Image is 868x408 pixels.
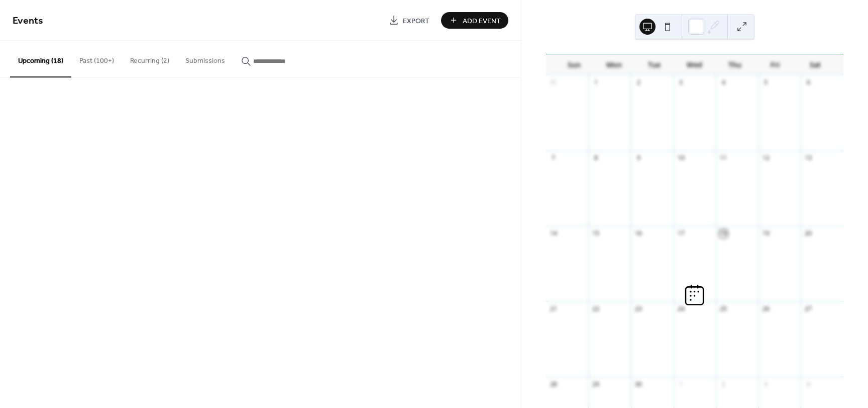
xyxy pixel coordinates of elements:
button: Past (100+) [71,41,122,76]
div: Tue [634,54,675,75]
button: Upcoming (18) [10,41,71,77]
div: 12 [762,154,770,162]
div: 5 [762,78,770,87]
div: 4 [719,78,728,87]
div: 22 [592,305,600,313]
div: 13 [804,154,813,162]
div: 2 [634,78,643,87]
div: 20 [804,229,813,238]
div: 3 [762,380,770,389]
div: 14 [549,229,558,238]
div: 1 [677,380,685,389]
div: 3 [677,78,685,87]
div: 18 [719,229,728,238]
div: 19 [762,229,770,238]
span: Add Event [463,16,501,26]
div: 27 [804,305,813,313]
div: 1 [592,78,600,87]
div: 4 [804,380,813,389]
div: Sun [554,54,594,75]
div: 30 [634,380,643,389]
div: 24 [677,305,685,313]
div: 26 [762,305,770,313]
div: 7 [549,154,558,162]
div: 21 [549,305,558,313]
div: 10 [677,154,685,162]
div: Wed [675,54,715,75]
div: 29 [592,380,600,389]
button: Submissions [177,41,233,76]
div: 2 [719,380,728,389]
div: 25 [719,305,728,313]
button: Recurring (2) [122,41,177,76]
button: Add Event [441,12,508,29]
span: Export [403,16,429,26]
div: Mon [594,54,634,75]
a: Export [381,12,437,29]
div: 11 [719,154,728,162]
div: 6 [804,78,813,87]
div: Thu [715,54,755,75]
div: 23 [634,305,643,313]
div: 15 [592,229,600,238]
div: 17 [677,229,685,238]
div: 31 [549,78,558,87]
div: 16 [634,229,643,238]
div: 28 [549,380,558,389]
div: Sat [795,54,835,75]
div: 9 [634,154,643,162]
div: Fri [755,54,795,75]
div: 8 [592,154,600,162]
span: Events [13,11,43,31]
